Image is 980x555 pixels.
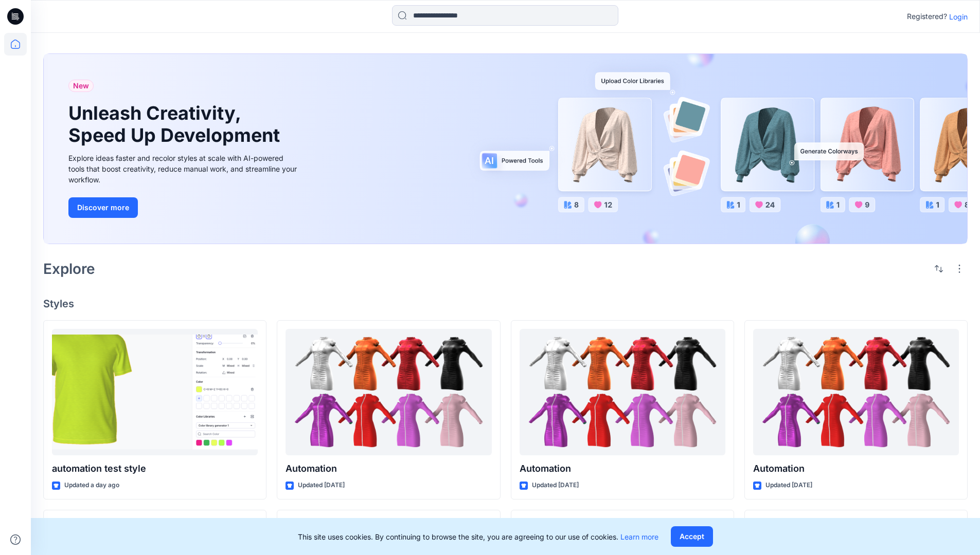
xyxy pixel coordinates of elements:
[52,329,258,456] a: automation test style
[520,329,725,456] a: Automation
[671,526,713,547] button: Accept
[68,153,300,185] div: Explore ideas faster and recolor styles at scale with AI-powered tools that boost creativity, red...
[949,11,968,22] p: Login
[73,80,89,92] span: New
[532,480,579,491] p: Updated [DATE]
[68,197,138,218] button: Discover more
[52,461,258,476] p: automation test style
[43,261,95,277] h2: Explore
[43,298,968,310] h4: Styles
[753,329,959,456] a: Automation
[907,10,947,23] p: Registered?
[620,532,658,541] a: Learn more
[286,461,491,476] p: Automation
[753,461,959,476] p: Automation
[765,480,812,491] p: Updated [DATE]
[286,329,491,456] a: Automation
[64,480,119,491] p: Updated a day ago
[520,461,725,476] p: Automation
[68,102,284,146] h1: Unleash Creativity, Speed Up Development
[298,531,658,542] p: This site uses cookies. By continuing to browse the site, you are agreeing to our use of cookies.
[68,197,300,218] a: Discover more
[298,480,345,491] p: Updated [DATE]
